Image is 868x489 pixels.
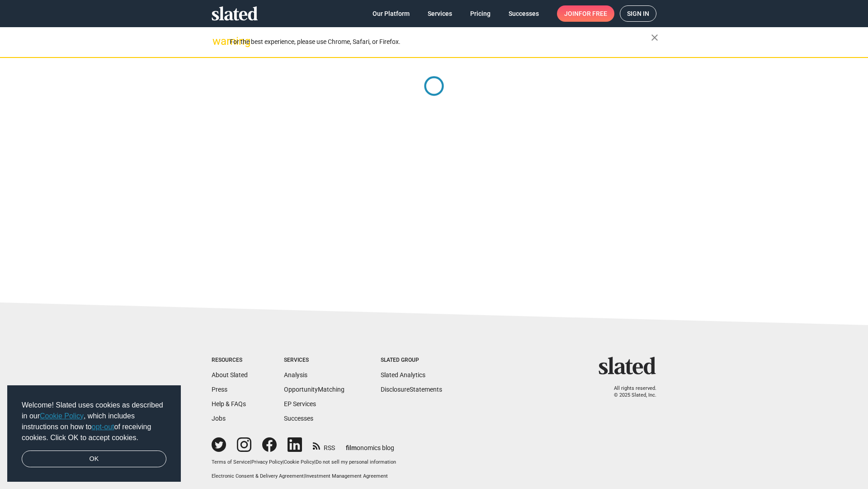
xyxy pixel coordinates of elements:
[470,5,491,22] span: Pricing
[314,459,316,465] span: |
[604,385,656,398] p: All rights reserved. © 2025 Slated, Inc.
[284,400,316,407] a: EP Services
[250,459,251,465] span: |
[284,459,314,465] a: Cookie Policy
[212,36,223,47] mat-icon: warning
[627,6,649,21] span: Sign in
[463,5,498,22] a: Pricing
[212,400,246,407] a: Help & FAQs
[284,415,313,422] a: Successes
[420,5,459,22] a: Services
[564,5,607,22] span: Join
[620,5,656,22] a: Sign in
[92,423,114,431] a: opt-out
[373,5,410,22] span: Our Platform
[557,5,614,22] a: Joinfor free
[212,371,248,379] a: About Slated
[649,32,660,43] mat-icon: close
[316,459,396,466] button: Do not sell my personal information
[509,5,539,22] span: Successes
[251,459,283,465] a: Privacy Policy
[7,385,181,482] div: cookieconsent
[305,473,388,479] a: Investment Management Agreement
[381,386,442,393] a: DisclosureStatements
[212,473,304,479] a: Electronic Consent & Delivery Agreement
[40,412,84,420] a: Cookie Policy
[365,5,417,22] a: Our Platform
[579,5,607,22] span: for free
[346,444,357,451] span: film
[212,386,227,393] a: Press
[283,459,284,465] span: |
[22,451,166,468] a: dismiss cookie message
[346,436,394,452] a: filmonomics blog
[381,371,425,379] a: Slated Analytics
[284,371,307,379] a: Analysis
[22,400,166,443] span: Welcome! Slated uses cookies as described in our , which includes instructions on how to of recei...
[284,357,344,364] div: Services
[212,357,248,364] div: Resources
[284,386,344,393] a: OpportunityMatching
[501,5,546,22] a: Successes
[304,473,305,479] span: |
[212,415,226,422] a: Jobs
[428,5,452,22] span: Services
[212,459,250,465] a: Terms of Service
[381,357,442,364] div: Slated Group
[230,36,651,48] div: For the best experience, please use Chrome, Safari, or Firefox.
[313,438,335,452] a: RSS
